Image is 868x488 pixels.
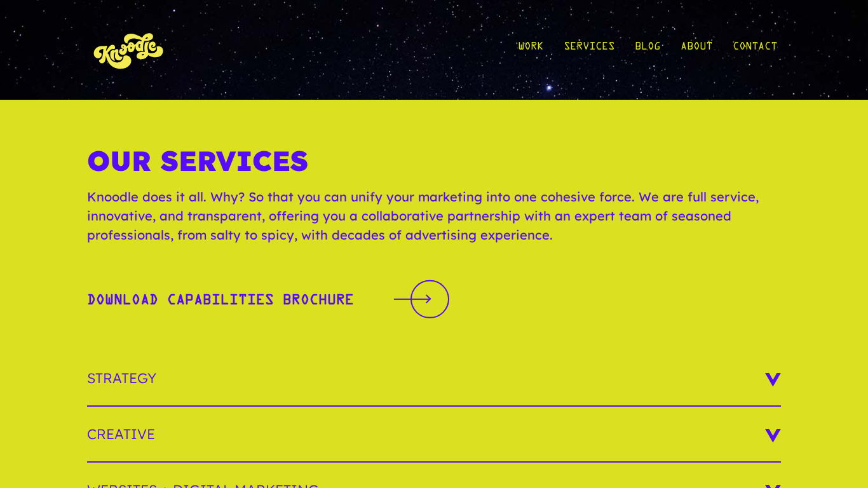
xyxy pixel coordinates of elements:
a: About [681,20,712,79]
h1: Our Services [87,144,782,187]
a: Blog [635,20,660,79]
p: Knoodle does it all. Why? So that you can unify your marketing into one cohesive force. We are fu... [87,187,782,257]
h3: Creative [87,407,782,463]
a: Work [518,20,543,79]
h3: Strategy [87,351,782,407]
img: KnoLogo(yellow) [91,20,167,79]
a: Download Capabilities BrochureDownload Capabilities Brochure [87,278,449,320]
a: Contact [733,20,777,79]
a: Services [564,20,614,79]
